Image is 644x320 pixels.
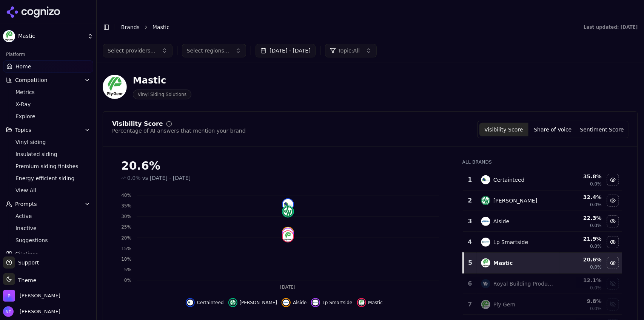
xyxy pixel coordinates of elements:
tr: 7ply gemPly Gem9.8%0.0%Show ply gem data [463,294,622,315]
img: james hardie [230,300,236,306]
div: Mastic [133,74,191,87]
button: Show royal building products data [607,278,619,290]
div: Lp Smartside [493,238,528,246]
button: Prompts [3,198,93,210]
div: 6 [466,279,474,288]
a: Vinyl siding [12,137,84,147]
img: certainteed [283,199,293,210]
div: 1 [466,175,474,184]
span: Home [15,63,31,70]
span: Certainteed [197,300,224,306]
span: Vinyl siding [15,138,81,146]
div: 9.8 % [561,297,602,305]
div: 2 [466,196,474,205]
div: 12.1 % [561,277,602,284]
span: 0.0% [590,306,602,312]
button: Hide lp smartside data [607,236,619,248]
span: [PERSON_NAME] [17,308,60,315]
div: Royal Building Products [493,280,555,288]
img: Mastic [3,30,15,42]
div: Platform [3,48,93,60]
button: Hide james hardie data [607,195,619,207]
span: View All [15,187,81,194]
tr: 2james hardie[PERSON_NAME]32.4%0.0%Hide james hardie data [463,190,622,211]
tr: 1certainteedCertainteed35.8%0.0%Hide certainteed data [463,170,622,190]
button: Hide mastic data [607,257,619,269]
a: Brands [121,24,140,30]
span: Perrill [20,292,60,299]
div: 3 [466,217,474,226]
span: Theme [15,277,36,283]
span: Suggestions [15,237,81,244]
div: All Brands [462,159,622,165]
button: Visibility Score [479,123,528,136]
img: Perrill [3,290,15,302]
button: Hide james hardie data [228,298,277,307]
img: alside [481,217,490,226]
span: Prompts [15,200,37,208]
tr: 4lp smartsideLp Smartside21.9%0.0%Hide lp smartside data [463,232,622,253]
div: Certainteed [493,176,525,184]
span: Premium siding finishes [15,162,81,170]
img: Mastic [103,75,127,99]
span: Support [15,259,39,266]
span: 0.0% [127,174,141,182]
span: Competition [15,76,48,84]
button: Share of Voice [528,123,578,136]
span: Vinyl Siding Solutions [133,90,191,99]
nav: breadcrumb [121,23,569,31]
img: lp smartside [313,300,319,306]
div: 20.6 % [561,256,602,263]
tspan: 10% [121,257,131,262]
span: Metrics [15,88,81,96]
span: Topic: All [338,47,360,54]
span: 0.0% [590,285,602,291]
tr: 5masticMastic20.6%0.0%Hide mastic data [463,253,622,274]
a: Inactive [12,223,84,233]
button: Hide alside data [607,215,619,227]
img: ply gem [481,300,490,309]
span: Lp Smartside [322,300,352,306]
button: Hide lp smartside data [311,298,352,307]
span: vs [DATE] - [DATE] [142,174,191,182]
button: Sentiment Score [578,123,627,136]
div: Last updated: [DATE] [584,24,638,30]
img: certainteed [187,300,193,306]
button: Topics [3,124,93,136]
div: 20.6% [121,159,447,173]
button: Open organization switcher [3,290,60,302]
div: Percentage of AI answers that mention your brand [112,127,246,134]
div: 4 [466,238,474,247]
img: mastic [481,258,490,267]
a: Insulated siding [12,149,84,159]
span: 0.0% [590,223,602,229]
span: Topics [15,126,31,134]
tr: 3alsideAlside22.3%0.0%Hide alside data [463,211,622,232]
span: 0.0% [590,264,602,270]
span: Mastic [18,33,84,40]
button: [DATE] - [DATE] [256,44,316,57]
img: alside [283,300,289,306]
div: Visibility Score [112,121,163,127]
tspan: [DATE] [280,285,296,290]
img: mastic [359,300,365,306]
button: Show ply gem data [607,298,619,311]
div: [PERSON_NAME] [493,197,537,204]
a: X-Ray [12,99,84,110]
div: 35.8 % [561,173,602,180]
a: Explore [12,111,84,122]
a: Active [12,211,84,221]
tspan: 0% [124,278,131,283]
button: Open user button [3,306,60,317]
tspan: 15% [121,246,131,251]
a: Home [3,60,93,73]
tspan: 20% [121,235,131,241]
div: 5 [467,258,474,267]
tspan: 40% [121,193,131,198]
img: royal building products [481,279,490,288]
a: Citations [3,248,93,260]
button: Hide mastic data [357,298,383,307]
span: Inactive [15,224,81,232]
div: 22.3 % [561,214,602,222]
tspan: 25% [121,225,131,230]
